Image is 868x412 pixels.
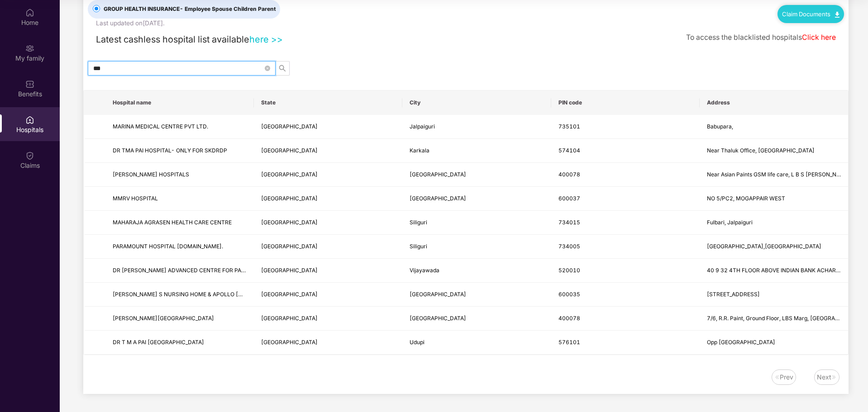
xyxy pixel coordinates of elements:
span: [GEOGRAPHIC_DATA],[GEOGRAPHIC_DATA] [707,243,821,250]
span: DR TMA PAI HOSPITAL- ONLY FOR SKDRDP [113,147,227,154]
td: Karkala [402,139,551,163]
span: [GEOGRAPHIC_DATA] [410,291,466,298]
td: DR TMA PAI HOSPITAL- ONLY FOR SKDRDP [105,139,254,163]
div: Next [817,372,831,382]
span: NO 5/PC2, MOGAPPAIR WEST [707,195,785,202]
span: Hospital name [113,99,247,106]
td: Maharashtra [254,163,402,187]
img: svg+xml;base64,PHN2ZyB4bWxucz0iaHR0cDovL3d3dy53My5vcmcvMjAwMC9zdmciIHdpZHRoPSIxNiIgaGVpZ2h0PSIxNi... [831,374,837,380]
td: Udupi [402,331,551,355]
span: [GEOGRAPHIC_DATA] [261,171,318,178]
td: West Bengal [254,115,402,139]
span: 400078 [558,171,580,178]
td: Opp Old Thaluk Office Court Road, Bhramagiri Udupi [700,331,848,355]
td: Andhra Pradesh [254,259,402,283]
span: DR [PERSON_NAME] ADVANCED CENTRE FOR PAIN MANAGEMENT [113,267,287,274]
td: VIJAI S NURSING HOME & APOLLO CHEST PAIN CLINIC [105,283,254,307]
td: Near Thaluk Office, Bypass Road [700,139,848,163]
td: Tamil Nadu [254,283,402,307]
td: Mumbai [402,163,551,187]
td: DR MURALIS ADVANCED CENTRE FOR PAIN MANAGEMENT [105,259,254,283]
span: Opp [GEOGRAPHIC_DATA] [707,339,775,346]
span: [GEOGRAPHIC_DATA] [261,147,318,154]
th: Address [700,90,848,115]
span: 735101 [558,123,580,130]
span: DR T M A PAI [GEOGRAPHIC_DATA] [113,339,204,346]
span: MARINA MEDICAL CENTRE PVT LTD. [113,123,208,130]
td: Karnataka [254,331,402,355]
span: MAHARAJA AGRASEN HEALTH CARE CENTRE [113,219,232,226]
td: SULOCHAN EYE HOSPITAL [105,307,254,331]
span: Karkala [410,147,429,154]
button: search [275,61,290,76]
img: svg+xml;base64,PHN2ZyBpZD0iSG9tZSIgeG1sbnM9Imh0dHA6Ly93d3cudzMub3JnLzIwMDAvc3ZnIiB3aWR0aD0iMjAiIG... [25,8,34,17]
span: Babupara, [707,123,733,130]
span: [PERSON_NAME] HOSPITALS [113,171,189,178]
td: MARINA MEDICAL CENTRE PVT LTD. [105,115,254,139]
span: [GEOGRAPHIC_DATA] [261,219,318,226]
span: MMRV HOSPITAL [113,195,158,202]
td: West Bengal [254,211,402,235]
span: [GEOGRAPHIC_DATA] [261,195,318,202]
span: Fulbari, Jalpaiguri [707,219,753,226]
th: Hospital name [105,90,254,115]
span: 600035 [558,291,580,298]
span: [GEOGRAPHIC_DATA] [261,339,318,346]
span: 400078 [558,315,580,322]
div: Last updated on [DATE] . [96,19,165,28]
span: 7/6, R.R. Paint, Ground Floor, LBS Marg, [GEOGRAPHIC_DATA] [707,315,867,322]
div: Prev [780,372,793,382]
span: Siliguri [410,243,427,250]
td: 7/6, R.R. Paint, Ground Floor, LBS Marg, Sarvodaya Nagar [700,307,848,331]
span: [PERSON_NAME][GEOGRAPHIC_DATA] [113,315,214,322]
span: Jalpaiguri [410,123,435,130]
span: 600037 [558,195,580,202]
span: close-circle [265,66,270,71]
td: NO 5/PC2, MOGAPPAIR WEST [700,187,848,211]
td: Chennai [402,187,551,211]
span: 576101 [558,339,580,346]
td: DR T M A PAI HOSPITAL ROTARY HOSPITAL [105,331,254,355]
span: [GEOGRAPHIC_DATA] [261,291,318,298]
th: PIN code [551,90,700,115]
span: search [276,65,289,72]
td: MAHARAJA AGRASEN HEALTH CARE CENTRE [105,211,254,235]
td: Near Asian Paints GSM life care, L B S Marg navkaar hospital next to mahavltaran [700,163,848,187]
img: svg+xml;base64,PHN2ZyBpZD0iQ2xhaW0iIHhtbG5zPSJodHRwOi8vd3d3LnczLm9yZy8yMDAwL3N2ZyIgd2lkdGg9IjIwIi... [25,151,34,160]
span: 734005 [558,243,580,250]
th: City [402,90,551,115]
span: [GEOGRAPHIC_DATA] [410,315,466,322]
a: Claim Documents [782,10,839,18]
span: [GEOGRAPHIC_DATA] [410,171,466,178]
span: [GEOGRAPHIC_DATA] [261,267,318,274]
span: [GEOGRAPHIC_DATA] [261,315,318,322]
td: Mangal Pandey Road, Khalpara,Jalpaimore [700,235,848,259]
td: Karnataka [254,139,402,163]
img: svg+xml;base64,PHN2ZyBpZD0iQmVuZWZpdHMiIHhtbG5zPSJodHRwOi8vd3d3LnczLm9yZy8yMDAwL3N2ZyIgd2lkdGg9Ij... [25,80,34,89]
img: svg+xml;base64,PHN2ZyB4bWxucz0iaHR0cDovL3d3dy53My5vcmcvMjAwMC9zdmciIHdpZHRoPSIxMC40IiBoZWlnaHQ9Ij... [835,12,839,18]
td: Babupara, [700,115,848,139]
td: Mumbai [402,307,551,331]
span: 520010 [558,267,580,274]
td: Maharashtra [254,307,402,331]
td: Tamil Nadu [254,187,402,211]
td: MMRV HOSPITAL [105,187,254,211]
span: Near Thaluk Office, [GEOGRAPHIC_DATA] [707,147,815,154]
td: Chennai [402,283,551,307]
span: [GEOGRAPHIC_DATA] [261,243,318,250]
td: Siliguri [402,235,551,259]
img: svg+xml;base64,PHN2ZyB4bWxucz0iaHR0cDovL3d3dy53My5vcmcvMjAwMC9zdmciIHdpZHRoPSIxNiIgaGVpZ2h0PSIxNi... [774,374,780,380]
span: PARAMOUNT HOSPITAL [DOMAIN_NAME]. [113,243,223,250]
img: svg+xml;base64,PHN2ZyBpZD0iSG9zcGl0YWxzIiB4bWxucz0iaHR0cDovL3d3dy53My5vcmcvMjAwMC9zdmciIHdpZHRoPS... [25,115,34,124]
span: [STREET_ADDRESS] [707,291,760,298]
a: Click here [802,33,836,42]
img: svg+xml;base64,PHN2ZyB3aWR0aD0iMjAiIGhlaWdodD0iMjAiIHZpZXdCb3g9IjAgMCAyMCAyMCIgZmlsbD0ibm9uZSIgeG... [25,44,34,53]
td: PARAMOUNT HOSPITAL PVT.LTD. [105,235,254,259]
td: West Bengal [254,235,402,259]
span: Udupi [410,339,424,346]
a: here >> [249,34,283,45]
span: [GEOGRAPHIC_DATA] [410,195,466,202]
span: [PERSON_NAME] S NURSING HOME & APOLLO [MEDICAL_DATA] CLINIC [113,291,300,298]
span: 574104 [558,147,580,154]
td: Vijayawada [402,259,551,283]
